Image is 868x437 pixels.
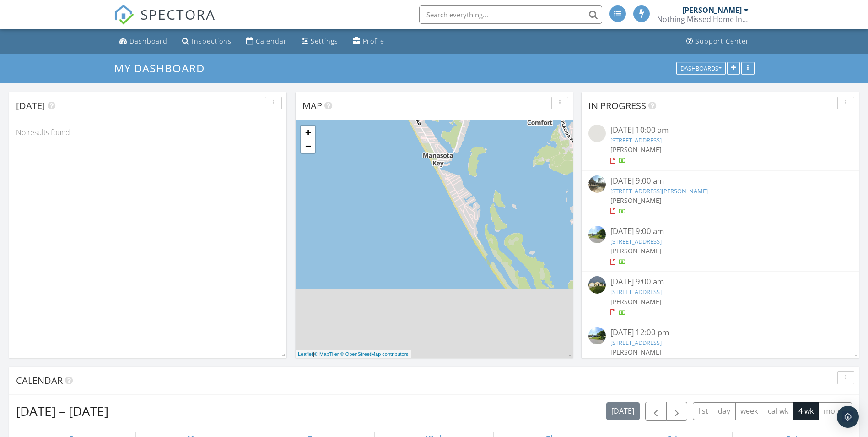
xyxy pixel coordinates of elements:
[645,402,667,421] button: Previous
[9,120,286,145] div: No results found
[818,402,852,420] button: month
[610,136,662,144] a: [STREET_ADDRESS]
[610,226,830,237] div: [DATE] 9:00 am
[610,348,662,356] span: [PERSON_NAME]
[116,33,171,50] a: Dashboard
[298,33,342,50] a: Settings
[16,402,108,420] h2: [DATE] – [DATE]
[140,5,216,24] span: SPECTORA
[610,187,708,195] a: [STREET_ADDRESS][PERSON_NAME]
[129,37,167,45] div: Dashboard
[302,99,322,112] span: Map
[298,351,313,357] a: Leaflet
[588,226,606,243] img: streetview
[610,145,662,154] span: [PERSON_NAME]
[588,327,852,368] a: [DATE] 12:00 pm [STREET_ADDRESS] [PERSON_NAME]
[311,37,338,45] div: Settings
[114,12,216,32] a: SPECTORA
[314,351,339,357] a: © MapTiler
[588,276,606,294] img: 9547479%2Freports%2Fc89c0421-5273-43a8-bc7d-96900eab1696%2Fcover_photos%2FfGx0WqQGVzuZtgLw9i4P%2F...
[256,37,287,45] div: Calendar
[610,297,662,306] span: [PERSON_NAME]
[680,65,722,71] div: Dashboards
[610,276,830,288] div: [DATE] 9:00 am
[588,276,852,317] a: [DATE] 9:00 am [STREET_ADDRESS] [PERSON_NAME]
[114,60,212,76] a: My Dashboard
[301,139,315,153] a: Zoom out
[363,37,384,45] div: Profile
[588,175,852,216] a: [DATE] 9:00 am [STREET_ADDRESS][PERSON_NAME] [PERSON_NAME]
[793,402,819,420] button: 4 wk
[16,374,63,387] span: Calendar
[610,339,662,347] a: [STREET_ADDRESS]
[695,37,749,45] div: Support Center
[676,62,726,75] button: Dashboards
[588,175,606,193] img: streetview
[178,33,235,50] a: Inspections
[610,237,662,246] a: [STREET_ADDRESS]
[16,99,45,112] span: [DATE]
[301,126,315,139] a: Zoom in
[419,5,602,24] input: Search everything...
[713,402,736,420] button: day
[610,246,662,255] span: [PERSON_NAME]
[588,99,646,112] span: In Progress
[666,402,688,421] button: Next
[606,402,640,420] button: [DATE]
[693,402,713,420] button: list
[349,33,388,50] a: Profile
[296,350,411,358] div: |
[114,5,134,25] img: The Best Home Inspection Software - Spectora
[735,402,763,420] button: week
[610,175,830,187] div: [DATE] 9:00 am
[588,226,852,267] a: [DATE] 9:00 am [STREET_ADDRESS] [PERSON_NAME]
[657,15,749,24] div: Nothing Missed Home Inspections
[610,196,662,205] span: [PERSON_NAME]
[243,33,291,50] a: Calendar
[588,125,606,142] img: streetview
[588,327,606,344] img: streetview
[683,33,753,50] a: Support Center
[837,406,859,428] div: Open Intercom Messenger
[192,37,232,45] div: Inspections
[610,288,662,296] a: [STREET_ADDRESS]
[588,125,852,165] a: [DATE] 10:00 am [STREET_ADDRESS] [PERSON_NAME]
[610,125,830,136] div: [DATE] 10:00 am
[610,327,830,339] div: [DATE] 12:00 pm
[763,402,794,420] button: cal wk
[340,351,409,357] a: © OpenStreetMap contributors
[682,5,742,15] div: [PERSON_NAME]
